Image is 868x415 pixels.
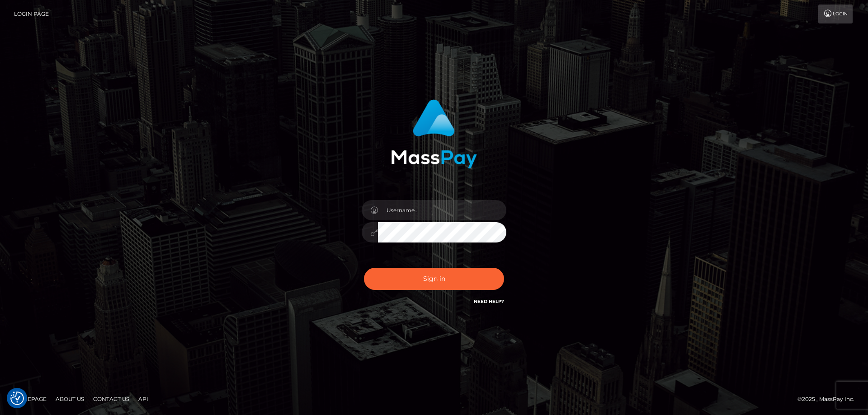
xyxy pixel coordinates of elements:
[10,392,24,405] button: Consent Preferences
[135,392,152,406] a: API
[10,392,24,405] img: Revisit consent button
[474,298,504,304] a: Need Help?
[364,268,504,290] button: Sign in
[391,99,477,168] img: MassPay Login
[14,5,49,23] a: Login Page
[378,200,506,220] input: Username...
[10,392,50,406] a: Homepage
[52,392,88,406] a: About Us
[90,392,133,406] a: Contact Us
[797,394,861,404] div: © 2025 , MassPay Inc.
[818,5,853,23] a: Login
